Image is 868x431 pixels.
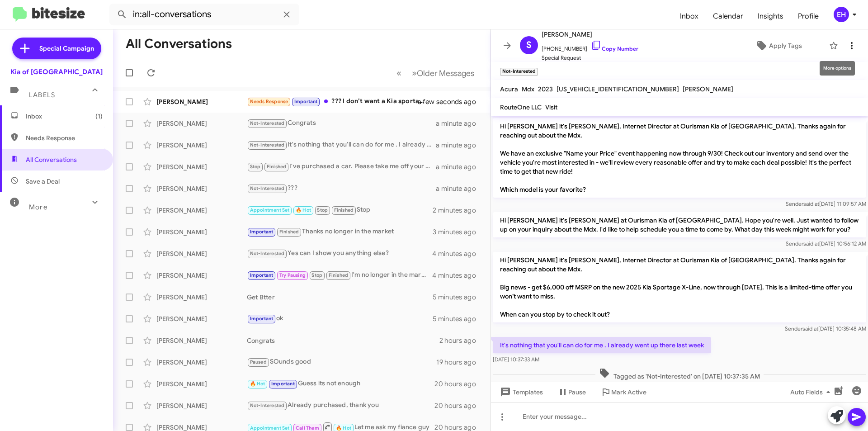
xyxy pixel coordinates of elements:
[542,53,638,62] span: Special Request
[250,229,274,235] span: Important
[432,249,483,258] div: 4 minutes ago
[250,251,285,256] span: Not-Interested
[673,3,706,29] a: Inbox
[803,200,819,207] span: said at
[786,200,866,207] span: Sender [DATE] 11:09:57 AM
[436,119,483,128] div: a minute ago
[10,67,103,76] div: Kia of [GEOGRAPHIC_DATA]
[750,3,791,29] a: Insights
[250,142,285,148] span: Not-Interested
[820,61,855,76] div: More options
[247,183,436,194] div: ???
[26,112,103,121] span: Inbox
[392,64,480,82] nav: Page navigation example
[156,119,247,128] div: [PERSON_NAME]
[156,336,247,345] div: [PERSON_NAME]
[247,400,434,411] div: Already purchased, thank you
[156,314,247,323] div: [PERSON_NAME]
[493,118,866,198] p: Hi [PERSON_NAME] it's [PERSON_NAME], Internet Director at Ourisman Kia of [GEOGRAPHIC_DATA]. Than...
[317,207,328,213] span: Stop
[29,91,55,99] span: Labels
[683,85,733,93] span: [PERSON_NAME]
[156,141,247,150] div: [PERSON_NAME]
[826,7,858,22] button: EH
[311,272,322,278] span: Stop
[294,99,318,104] span: Important
[247,248,432,259] div: Yes can I show you anything else?
[785,325,866,332] span: Sender [DATE] 10:35:48 AM
[439,336,483,345] div: 2 hours ago
[706,3,750,29] a: Calendar
[247,313,433,324] div: ok
[436,141,483,150] div: a minute ago
[250,381,265,387] span: 🔥 Hot
[498,384,543,400] span: Templates
[417,68,474,78] span: Older Messages
[156,293,247,302] div: [PERSON_NAME]
[595,368,764,381] span: Tagged as 'Not-Interested' on [DATE] 10:37:35 AM
[568,384,586,400] span: Pause
[247,270,432,280] div: I'm no longer in the market. I bought my wife a new Mustang. Thank you for reach back out please ...
[802,325,818,332] span: said at
[491,384,550,400] button: Templates
[412,67,417,79] span: »
[436,358,483,367] div: 19 hours ago
[250,425,290,431] span: Appointment Set
[250,99,288,104] span: Needs Response
[156,358,247,367] div: [PERSON_NAME]
[267,164,287,170] span: Finished
[542,29,638,40] span: [PERSON_NAME]
[500,85,518,93] span: Acura
[29,203,47,211] span: More
[429,97,483,106] div: a few seconds ago
[334,207,354,213] span: Finished
[156,379,247,388] div: [PERSON_NAME]
[436,162,483,171] div: a minute ago
[26,155,77,164] span: All Conversations
[433,206,483,215] div: 2 minutes ago
[611,384,646,400] span: Mark Active
[95,112,103,121] span: (1)
[522,85,534,93] span: Mdx
[156,206,247,215] div: [PERSON_NAME]
[247,357,436,367] div: SOunds good
[250,164,261,170] span: Stop
[247,118,436,128] div: Congrats
[296,207,311,213] span: 🔥 Hot
[791,3,826,29] a: Profile
[109,4,299,25] input: Search
[436,184,483,193] div: a minute ago
[156,97,247,106] div: [PERSON_NAME]
[156,162,247,171] div: [PERSON_NAME]
[247,96,429,107] div: ??? I don’t want a Kia sportage I want an ev6 gt-line
[391,64,407,82] button: Previous
[12,38,101,59] a: Special Campaign
[769,38,802,54] span: Apply Tags
[526,38,532,52] span: S
[834,7,849,22] div: EH
[433,314,483,323] div: 5 minutes ago
[500,68,538,76] small: Not-Interested
[790,384,834,400] span: Auto Fields
[433,227,483,237] div: 3 minutes ago
[250,207,290,213] span: Appointment Set
[542,40,638,53] span: [PHONE_NUMBER]
[126,37,232,51] h1: All Conversations
[156,271,247,280] div: [PERSON_NAME]
[593,384,654,400] button: Mark Active
[156,227,247,237] div: [PERSON_NAME]
[434,379,483,388] div: 20 hours ago
[538,85,553,93] span: 2023
[271,381,295,387] span: Important
[247,227,433,237] div: Thanks no longer in the market
[500,103,542,111] span: RouteOne LLC
[396,67,401,79] span: «
[557,85,679,93] span: [US_VEHICLE_IDENTIFICATION_NUMBER]
[156,401,247,410] div: [PERSON_NAME]
[786,240,866,247] span: Sender [DATE] 10:56:12 AM
[250,185,285,191] span: Not-Interested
